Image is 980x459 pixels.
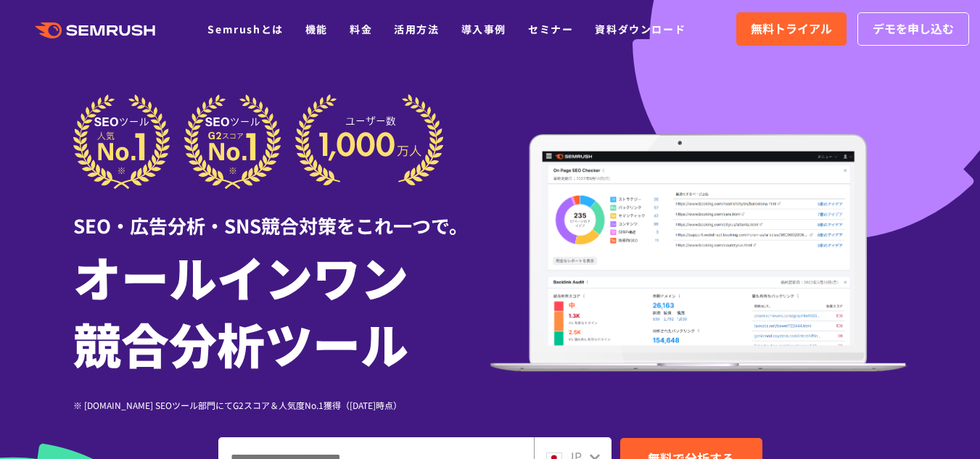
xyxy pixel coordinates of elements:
a: 導入事例 [461,22,506,36]
span: 無料トライアル [751,20,832,38]
div: SEO・広告分析・SNS競合対策をこれ一つで。 [73,189,490,239]
a: 資料ダウンロード [595,22,685,36]
div: ※ [DOMAIN_NAME] SEOツール部門にてG2スコア＆人気度No.1獲得（[DATE]時点） [73,398,490,412]
a: 機能 [305,22,328,36]
a: Semrushとは [207,22,283,36]
a: 無料トライアル [736,12,847,46]
a: 活用方法 [394,22,439,36]
a: 料金 [350,22,372,36]
span: デモを申し込む [873,20,954,38]
a: セミナー [528,22,573,36]
a: デモを申し込む [857,12,969,46]
h1: オールインワン 競合分析ツール [73,243,490,376]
